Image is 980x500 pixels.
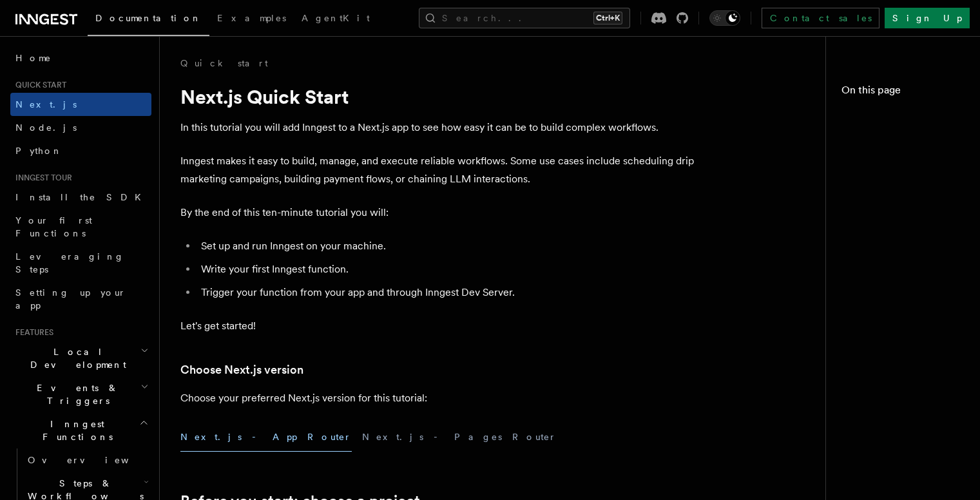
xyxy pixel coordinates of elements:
[23,448,151,472] a: Overview
[15,52,52,64] span: Home
[419,8,630,28] button: Search...Ctrl+K
[180,361,303,379] a: Choose Next.js version
[15,192,149,202] span: Install the SDK
[294,4,378,35] a: AgentKit
[180,119,696,137] p: In this tutorial you will add Inngest to a Next.js app to see how easy it can be to build complex...
[10,412,151,448] button: Inngest Functions
[209,4,294,35] a: Examples
[15,215,92,238] span: Your first Functions
[10,245,151,281] a: Leveraging Steps
[10,139,151,162] a: Python
[362,423,557,452] button: Next.js - Pages Router
[10,418,139,443] span: Inngest Functions
[15,99,77,110] span: Next.js
[180,204,696,222] p: By the end of this ten-minute tutorial you will:
[10,345,140,371] span: Local Development
[10,173,72,183] span: Inngest tour
[197,260,696,278] li: Write your first Inngest function.
[95,13,202,23] span: Documentation
[709,10,740,26] button: Toggle dark mode
[180,57,268,70] a: Quick start
[10,281,151,317] a: Setting up your app
[15,146,62,156] span: Python
[10,93,151,116] a: Next.js
[180,317,696,335] p: Let's get started!
[10,80,66,90] span: Quick start
[180,85,696,108] h1: Next.js Quick Start
[10,46,151,70] a: Home
[180,423,352,452] button: Next.js - App Router
[593,12,622,24] kbd: Ctrl+K
[10,340,151,376] button: Local Development
[15,251,124,274] span: Leveraging Steps
[88,4,209,36] a: Documentation
[28,455,160,465] span: Overview
[841,82,965,103] h4: On this page
[10,186,151,209] a: Install the SDK
[10,327,53,338] span: Features
[10,209,151,245] a: Your first Functions
[217,13,286,23] span: Examples
[302,13,370,23] span: AgentKit
[180,152,696,188] p: Inngest makes it easy to build, manage, and execute reliable workflows. Some use cases include sc...
[10,381,140,407] span: Events & Triggers
[197,237,696,255] li: Set up and run Inngest on your machine.
[762,8,879,28] a: Contact sales
[180,389,696,407] p: Choose your preferred Next.js version for this tutorial:
[15,122,77,133] span: Node.js
[197,284,696,302] li: Trigger your function from your app and through Inngest Dev Server.
[885,8,970,28] a: Sign Up
[10,376,151,412] button: Events & Triggers
[10,116,151,139] a: Node.js
[15,287,126,311] span: Setting up your app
